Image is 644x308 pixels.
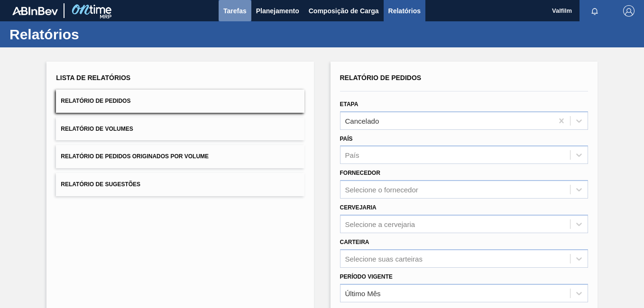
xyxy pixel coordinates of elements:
div: Selecione a cervejaria [345,220,415,228]
label: Cervejaria [340,204,377,211]
span: Composição de Carga [309,5,379,17]
div: Selecione o fornecedor [345,186,418,194]
div: Cancelado [345,117,379,125]
label: Fornecedor [340,170,380,176]
span: Relatório de Volumes [61,126,133,132]
span: Relatório de Pedidos [61,98,130,104]
button: Relatório de Pedidos Originados por Volume [56,145,304,168]
span: Relatório de Sugestões [61,181,140,188]
img: TNhmsLtSVTkK8tSr43FrP2fwEKptu5GPRR3wAAAABJRU5ErkJggg== [12,7,58,15]
button: Notificações [580,4,610,18]
div: Último Mês [345,289,381,297]
h1: Relatórios [9,29,178,40]
span: Lista de Relatórios [56,74,130,82]
button: Relatório de Pedidos [56,90,304,113]
label: Período Vigente [340,273,393,280]
span: Relatório de Pedidos Originados por Volume [61,153,209,160]
div: País [345,151,359,159]
span: Relatórios [388,5,421,17]
span: Relatório de Pedidos [340,74,422,82]
label: Etapa [340,101,359,108]
span: Planejamento [256,5,299,17]
button: Relatório de Volumes [56,118,304,141]
label: Carteira [340,239,369,245]
div: Selecione suas carteiras [345,254,423,263]
label: País [340,136,353,142]
span: Tarefas [223,5,247,17]
button: Relatório de Sugestões [56,173,304,196]
img: Logout [623,5,635,17]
